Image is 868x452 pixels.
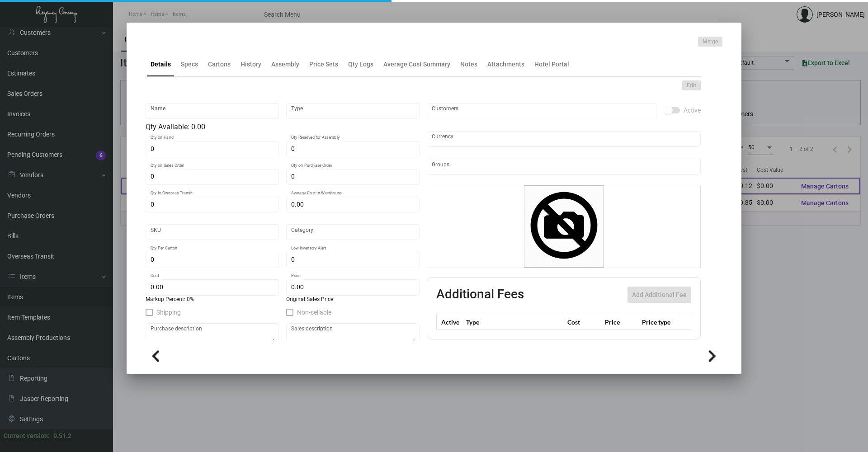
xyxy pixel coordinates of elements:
div: Assembly [271,60,299,69]
button: Merge [698,37,722,47]
span: Shipping [156,307,181,318]
span: Non-sellable [297,307,331,318]
span: Merge [703,38,718,46]
input: Add new.. [432,163,696,170]
th: Cost [565,314,602,330]
button: Edit [682,80,701,90]
div: Attachments [487,60,524,69]
div: Qty Logs [348,60,373,69]
div: Notes [460,60,477,69]
span: Add Additional Fee [632,291,687,298]
div: Current version: [4,431,50,441]
th: Price [603,314,640,330]
div: Cartons [208,60,231,69]
div: Average Cost Summary [383,60,450,69]
div: History [241,60,261,69]
div: 0.51.2 [53,431,71,441]
button: Add Additional Fee [627,287,691,303]
span: Edit [687,82,696,89]
div: Price Sets [309,60,338,69]
th: Active [437,314,464,330]
div: Qty Available: 0.00 [146,122,420,132]
div: Specs [181,60,198,69]
h2: Additional Fees [436,287,524,303]
div: Details [151,60,171,69]
th: Type [464,314,565,330]
input: Add new.. [432,108,652,115]
th: Price type [640,314,680,330]
div: Hotel Portal [534,60,569,69]
span: Active [684,105,701,116]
